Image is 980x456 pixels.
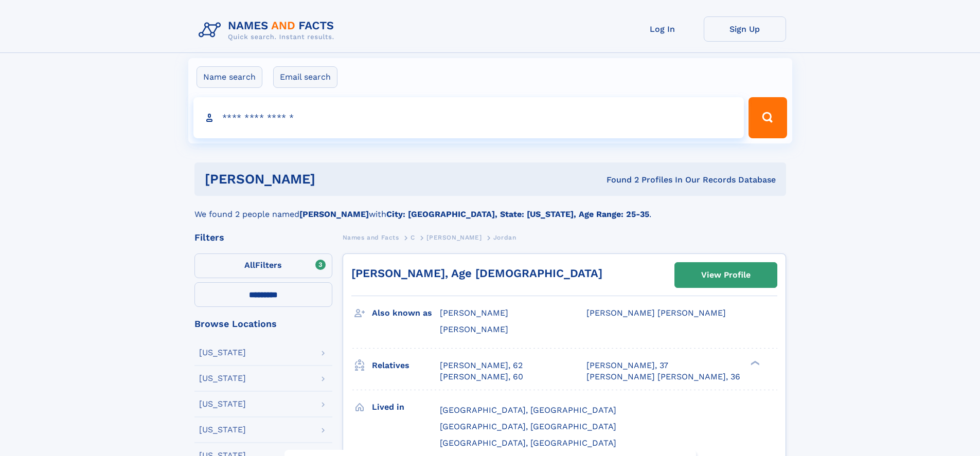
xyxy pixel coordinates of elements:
[426,231,482,244] a: [PERSON_NAME]
[351,267,602,280] a: [PERSON_NAME], Age [DEMOGRAPHIC_DATA]
[440,438,616,448] span: [GEOGRAPHIC_DATA], [GEOGRAPHIC_DATA]
[440,360,523,371] a: [PERSON_NAME], 62
[440,422,616,431] span: [GEOGRAPHIC_DATA], [GEOGRAPHIC_DATA]
[244,260,255,270] span: All
[704,16,786,42] a: Sign Up
[586,371,740,382] a: [PERSON_NAME] [PERSON_NAME], 36
[199,426,246,434] div: [US_STATE]
[426,234,482,241] span: [PERSON_NAME]
[194,319,332,329] div: Browse Locations
[205,173,461,186] h1: [PERSON_NAME]
[194,196,786,221] div: We found 2 people named with .
[194,253,332,278] label: Filters
[586,308,726,318] span: [PERSON_NAME] [PERSON_NAME]
[343,231,399,244] a: Names and Facts
[440,308,508,318] span: [PERSON_NAME]
[197,66,262,88] label: Name search
[199,374,246,382] div: [US_STATE]
[299,209,369,219] b: [PERSON_NAME]
[199,400,246,408] div: [US_STATE]
[411,234,415,241] span: C
[273,66,337,88] label: Email search
[194,233,332,242] div: Filters
[194,16,343,44] img: Logo Names and Facts
[440,405,616,415] span: [GEOGRAPHIC_DATA], [GEOGRAPHIC_DATA]
[749,97,787,138] button: Search Button
[440,371,523,382] a: [PERSON_NAME], 60
[372,304,440,322] h3: Also known as
[586,360,668,371] a: [PERSON_NAME], 37
[621,16,704,42] a: Log In
[411,231,415,244] a: C
[440,324,508,334] span: [PERSON_NAME]
[372,357,440,374] h3: Relatives
[493,234,516,241] span: Jordan
[193,97,744,138] input: search input
[675,263,777,287] a: View Profile
[372,398,440,416] h3: Lived in
[386,209,649,219] b: City: [GEOGRAPHIC_DATA], State: [US_STATE], Age Range: 25-35
[461,174,776,186] div: Found 2 Profiles In Our Records Database
[701,263,751,287] div: View Profile
[199,349,246,357] div: [US_STATE]
[748,359,760,366] div: ❯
